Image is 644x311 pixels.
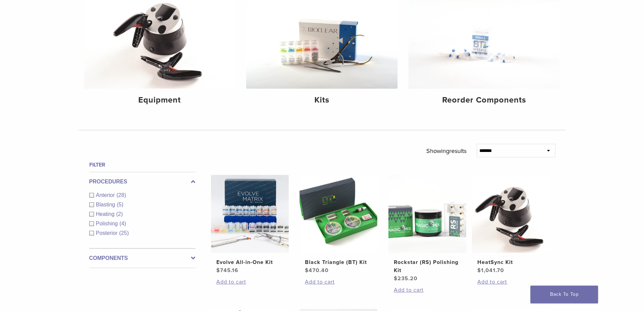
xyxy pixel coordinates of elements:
[89,254,195,262] label: Components
[117,192,126,198] span: (28)
[96,192,117,198] span: Anterior
[414,94,554,106] h4: Reorder Components
[96,230,119,236] span: Posterior
[96,221,120,226] span: Polishing
[89,161,195,169] h4: Filter
[119,221,126,226] span: (4)
[394,275,418,282] bdi: 235.20
[426,144,467,158] p: Showing results
[299,175,378,274] a: Black Triangle (BT) KitBlack Triangle (BT) Kit $470.40
[216,267,238,274] bdi: 745.16
[96,211,116,217] span: Heating
[216,267,220,274] span: $
[305,267,329,274] bdi: 470.40
[477,258,544,266] h2: HeatSync Kit
[300,175,377,253] img: Black Triangle (BT) Kit
[211,175,289,253] img: Evolve All-in-One Kit
[472,175,550,274] a: HeatSync KitHeatSync Kit $1,041.70
[477,267,481,274] span: $
[116,211,123,217] span: (2)
[90,94,230,106] h4: Equipment
[216,258,283,266] h2: Evolve All-in-One Kit
[388,175,467,283] a: Rockstar (RS) Polishing KitRockstar (RS) Polishing Kit $235.20
[89,178,195,186] label: Procedures
[472,175,550,253] img: HeatSync Kit
[530,286,598,303] a: Back To Top
[305,267,309,274] span: $
[477,267,504,274] bdi: 1,041.70
[305,258,372,266] h2: Black Triangle (BT) Kit
[216,278,283,286] a: Add to cart: “Evolve All-in-One Kit”
[96,202,117,207] span: Blasting
[305,278,372,286] a: Add to cart: “Black Triangle (BT) Kit”
[477,278,544,286] a: Add to cart: “HeatSync Kit”
[394,258,461,274] h2: Rockstar (RS) Polishing Kit
[388,175,466,253] img: Rockstar (RS) Polishing Kit
[117,202,123,207] span: (5)
[119,230,129,236] span: (25)
[252,94,392,106] h4: Kits
[211,175,289,274] a: Evolve All-in-One KitEvolve All-in-One Kit $745.16
[394,286,461,294] a: Add to cart: “Rockstar (RS) Polishing Kit”
[394,275,398,282] span: $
